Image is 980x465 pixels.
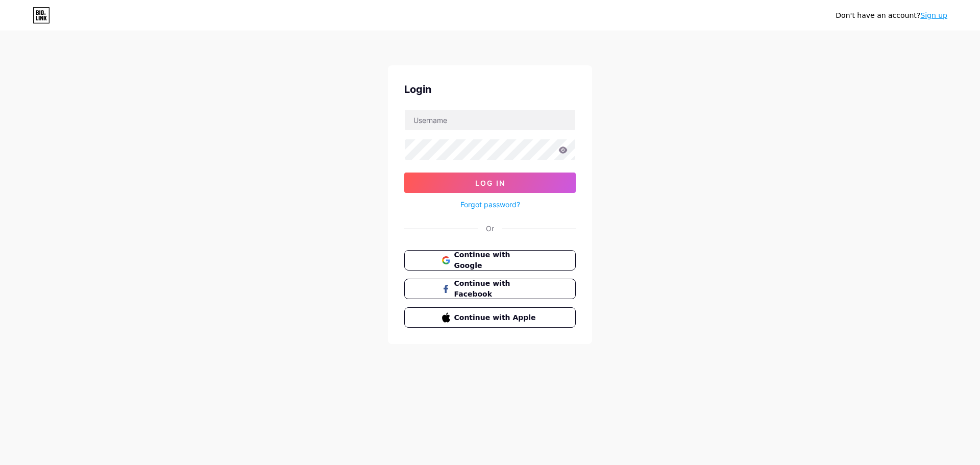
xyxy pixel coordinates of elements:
[460,199,520,210] a: Forgot password?
[454,312,538,323] span: Continue with Apple
[920,11,947,19] a: Sign up
[404,82,576,97] div: Login
[404,250,576,271] button: Continue with Google
[486,223,494,234] div: Or
[836,10,947,21] div: Don't have an account?
[454,250,538,271] span: Continue with Google
[404,307,576,328] button: Continue with Apple
[405,110,575,130] input: Username
[475,179,505,187] span: Log In
[454,278,538,300] span: Continue with Facebook
[404,279,576,299] button: Continue with Facebook
[404,173,576,193] button: Log In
